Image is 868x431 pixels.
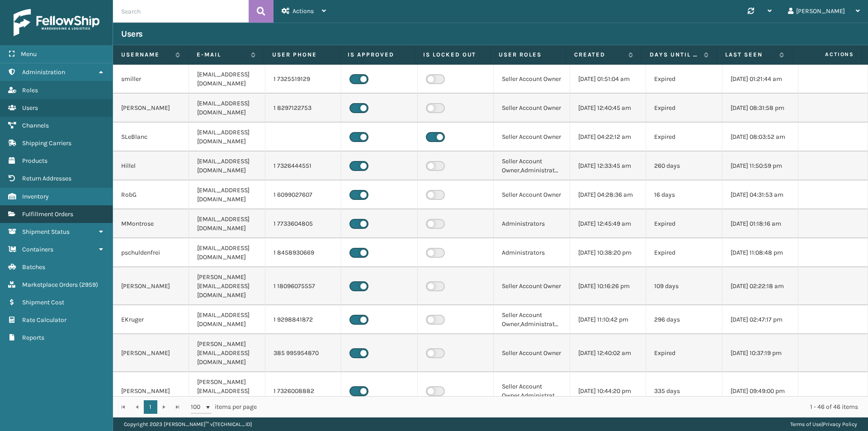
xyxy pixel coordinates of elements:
[650,51,699,59] label: Days until password expires
[722,372,798,410] td: [DATE] 09:49:00 pm
[265,65,341,94] td: 1 7325519129
[494,123,570,152] td: Seller Account Owner
[570,334,646,372] td: [DATE] 12:40:02 am
[113,209,189,238] td: MMontrose
[494,94,570,123] td: Seller Account Owner
[22,316,66,324] span: Rate Calculator
[646,209,722,238] td: Expired
[646,372,722,410] td: 335 days
[570,372,646,410] td: [DATE] 10:44:20 pm
[22,246,53,253] span: Containers
[144,400,157,414] a: 1
[14,9,99,36] img: logo
[494,152,570,180] td: Seller Account Owner,Administrators
[272,51,331,59] label: User phone
[22,228,70,236] span: Shipment Status
[22,281,78,289] span: Marketplace Orders
[113,65,189,94] td: smiller
[189,209,265,238] td: [EMAIL_ADDRESS][DOMAIN_NAME]
[22,157,47,165] span: Products
[113,123,189,152] td: SLeBlanc
[265,180,341,209] td: 1 6099027607
[494,267,570,305] td: Seller Account Owner
[265,267,341,305] td: 1 18096075557
[22,86,38,94] span: Roles
[189,372,265,410] td: [PERSON_NAME][EMAIL_ADDRESS][DOMAIN_NAME]
[21,50,37,58] span: Menu
[191,400,257,414] span: items per page
[722,334,798,372] td: [DATE] 10:37:19 pm
[570,94,646,123] td: [DATE] 12:40:45 am
[570,65,646,94] td: [DATE] 01:51:04 am
[795,47,859,62] span: Actions
[197,51,246,59] label: E-mail
[722,305,798,334] td: [DATE] 02:47:17 pm
[646,65,722,94] td: Expired
[121,51,171,59] label: Username
[22,68,65,76] span: Administration
[113,334,189,372] td: [PERSON_NAME]
[570,123,646,152] td: [DATE] 04:22:12 am
[646,334,722,372] td: Expired
[570,238,646,267] td: [DATE] 10:38:20 pm
[189,334,265,372] td: [PERSON_NAME][EMAIL_ADDRESS][DOMAIN_NAME]
[265,238,341,267] td: 1 8458930669
[265,334,341,372] td: 385 995954870
[265,152,341,180] td: 1 7326444551
[22,175,71,182] span: Return Addresses
[189,94,265,123] td: [EMAIL_ADDRESS][DOMAIN_NAME]
[79,281,98,289] span: ( 2959 )
[570,267,646,305] td: [DATE] 10:16:26 pm
[494,372,570,410] td: Seller Account Owner,Administrators
[113,180,189,209] td: RobG
[570,180,646,209] td: [DATE] 04:28:36 am
[22,210,73,218] span: Fulfillment Orders
[570,305,646,334] td: [DATE] 11:10:42 pm
[22,104,38,112] span: Users
[22,334,44,341] span: Reports
[722,209,798,238] td: [DATE] 01:18:16 am
[189,267,265,305] td: [PERSON_NAME][EMAIL_ADDRESS][DOMAIN_NAME]
[570,209,646,238] td: [DATE] 12:45:49 am
[189,152,265,180] td: [EMAIL_ADDRESS][DOMAIN_NAME]
[722,123,798,152] td: [DATE] 08:03:52 am
[22,193,49,200] span: Inventory
[494,238,570,267] td: Administrators
[22,263,45,271] span: Batches
[124,417,252,431] p: Copyright 2023 [PERSON_NAME]™ v [TECHNICAL_ID]
[189,180,265,209] td: [EMAIL_ADDRESS][DOMAIN_NAME]
[22,298,64,306] span: Shipment Cost
[265,94,341,123] td: 1 8297122753
[646,94,722,123] td: Expired
[189,123,265,152] td: [EMAIL_ADDRESS][DOMAIN_NAME]
[646,152,722,180] td: 260 days
[292,7,314,15] span: Actions
[722,94,798,123] td: [DATE] 08:31:58 pm
[570,152,646,180] td: [DATE] 12:33:45 am
[22,139,71,147] span: Shipping Carriers
[191,403,204,412] span: 100
[269,403,858,412] div: 1 - 46 of 46 items
[189,305,265,334] td: [EMAIL_ADDRESS][DOMAIN_NAME]
[494,334,570,372] td: Seller Account Owner
[494,209,570,238] td: Administrators
[189,65,265,94] td: [EMAIL_ADDRESS][DOMAIN_NAME]
[823,421,857,427] a: Privacy Policy
[265,372,341,410] td: 1 7326008882
[790,421,821,427] a: Terms of Use
[265,305,341,334] td: 1 9298841872
[722,238,798,267] td: [DATE] 11:08:48 pm
[121,28,143,39] h3: Users
[646,238,722,267] td: Expired
[113,152,189,180] td: Hillel
[113,305,189,334] td: EKruger
[646,180,722,209] td: 16 days
[113,238,189,267] td: pschuldenfrei
[646,267,722,305] td: 109 days
[722,267,798,305] td: [DATE] 02:22:18 am
[265,209,341,238] td: 1 7733604805
[722,180,798,209] td: [DATE] 04:31:53 am
[646,305,722,334] td: 296 days
[499,51,557,59] label: User Roles
[189,238,265,267] td: [EMAIL_ADDRESS][DOMAIN_NAME]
